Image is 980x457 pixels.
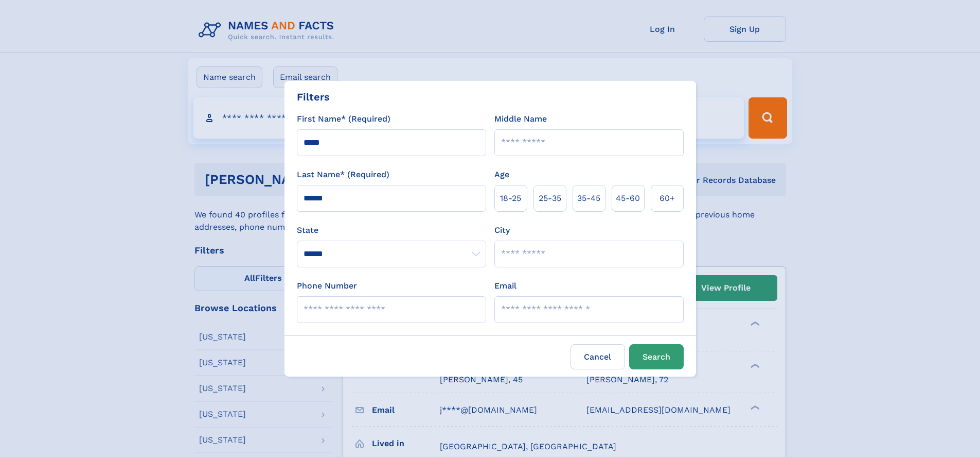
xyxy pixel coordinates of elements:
button: Search [629,344,684,369]
label: Last Name* (Required) [297,168,389,181]
label: City [494,224,510,236]
span: 45‑60 [616,192,640,205]
div: Filters [297,89,330,105]
label: Age [494,168,509,181]
label: Cancel [571,344,625,369]
label: First Name* (Required) [297,113,390,125]
label: State [297,224,486,236]
label: Phone Number [297,280,357,292]
span: 25‑35 [539,192,561,205]
span: 35‑45 [577,192,600,205]
label: Middle Name [494,113,547,125]
label: Email [494,280,516,292]
span: 60+ [660,192,675,205]
span: 18‑25 [500,192,521,205]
